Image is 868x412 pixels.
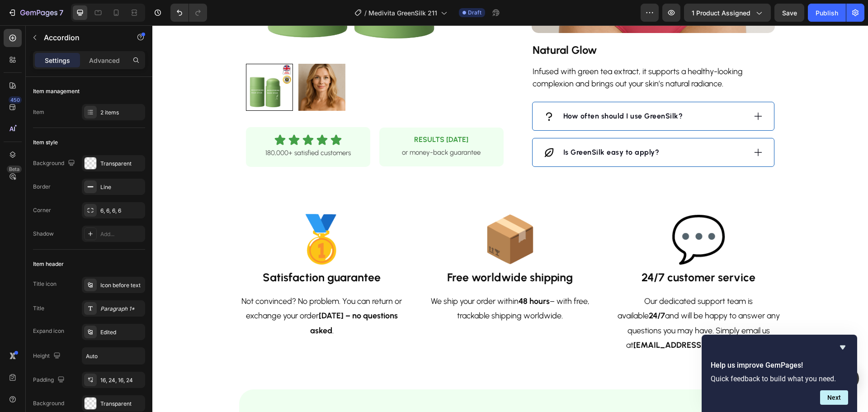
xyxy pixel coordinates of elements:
div: Shadow [33,230,54,238]
strong: Natural Glow [380,18,444,31]
div: 16, 24, 16, 24 [100,376,143,384]
div: Title icon [33,280,57,288]
span: Draft [468,9,481,17]
div: 6, 6, 6, 6 [100,207,143,215]
button: Save [774,4,804,22]
div: Padding [33,374,66,386]
h2: 📦 [275,183,441,244]
p: Advanced [89,56,120,65]
strong: Free worldwide shipping [295,245,420,259]
div: Item [33,108,44,116]
div: Rich Text Editor. Editing area: main [379,39,623,66]
span: Save [782,9,797,17]
strong: [DATE] – no questions asked [158,285,245,310]
span: / [364,8,367,18]
div: Background [33,157,77,170]
button: Publish [808,4,846,22]
div: Transparent [100,160,143,168]
button: 7 [4,4,67,22]
strong: Satisfaction guarantee [110,245,228,259]
div: 450 [9,96,22,104]
p: ⁠⁠⁠⁠⁠⁠⁠ [380,18,622,32]
h2: 🥇 [87,183,253,244]
p: Accordion [44,32,121,43]
strong: Is GreenSilk easy to apply? [411,123,507,131]
div: Edited [100,328,143,336]
div: Line [100,183,143,191]
input: Auto [82,348,145,364]
span: Medivita GreenSilk 211 [368,8,437,18]
div: Corner [33,206,51,214]
div: Rich Text Editor. Editing area: main [410,120,509,134]
div: Paragraph 1* [100,305,143,313]
div: Beta [7,166,22,173]
div: Height [33,350,62,362]
div: Add... [100,230,143,238]
strong: [EMAIL_ADDRESS][DOMAIN_NAME] [481,315,617,325]
div: Publish [816,8,838,18]
strong: 24/7 [496,285,513,295]
button: 1 product assigned [684,4,771,22]
div: Transparent [100,400,143,408]
p: 7 [59,7,63,18]
h2: Help us improve GemPages! [711,360,848,371]
div: Item style [33,138,58,147]
span: 1 product assigned [692,8,750,18]
div: Help us improve GemPages! [711,342,848,405]
div: Title [33,304,44,313]
strong: RESULTS [DATE] [262,110,316,118]
iframe: Design area [152,25,868,412]
div: Background [33,399,64,407]
div: Expand icon [33,327,64,335]
div: 2 items [100,109,143,117]
button: Next question [820,390,848,405]
p: Settings [45,56,70,65]
p: Quick feedback to build what you need. [711,374,848,383]
button: Hide survey [837,342,848,353]
p: Infused with green tea extract, it supports a healthy-looking complexion and brings out your skin... [380,40,622,65]
div: Rich Text Editor. Editing area: main [410,84,532,98]
div: Item header [33,260,64,268]
strong: How often should I use GreenSilk? [411,86,531,95]
strong: 48 hours [366,271,397,281]
strong: 24/7 customer service [489,245,603,259]
span: or money-back guarantee [250,123,328,131]
div: Undo/Redo [170,4,207,22]
p: We ship your order within – with free, trackable shipping worldwide. [276,269,440,298]
p: Not convinced? No problem. You can return or exchange your order . [88,269,252,313]
p: Our dedicated support team is available and will be happy to answer any questions you may have. S... [464,269,628,327]
h2: Rich Text Editor. Editing area: main [379,17,623,33]
div: Border [33,183,51,191]
h2: 💬 [463,183,629,244]
div: Icon before text [100,281,143,289]
div: Item management [33,87,80,95]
